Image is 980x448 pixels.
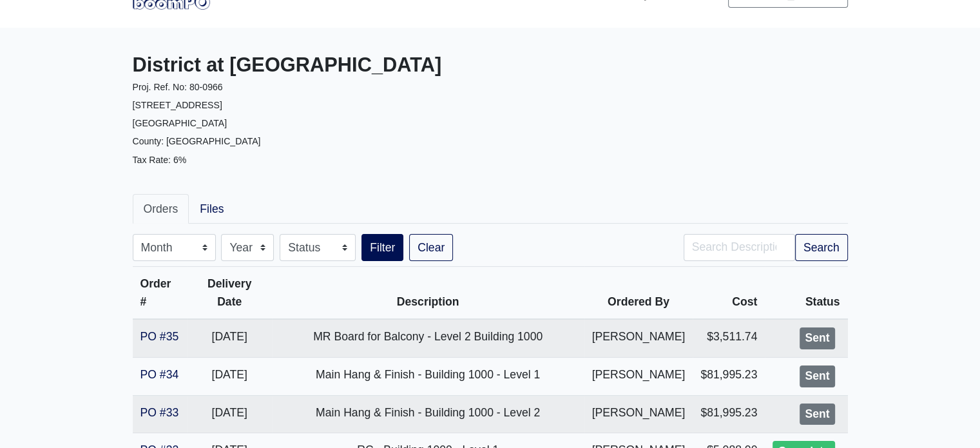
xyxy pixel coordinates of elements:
[693,319,765,357] td: $3,511.74
[187,357,272,395] td: [DATE]
[584,395,693,433] td: [PERSON_NAME]
[800,365,834,387] div: Sent
[133,118,227,128] small: [GEOGRAPHIC_DATA]
[187,319,272,357] td: [DATE]
[272,357,584,395] td: Main Hang & Finish - Building 1000 - Level 1
[693,357,765,395] td: $81,995.23
[800,404,834,425] div: Sent
[795,234,848,261] button: Search
[133,267,187,320] th: Order #
[800,327,834,349] div: Sent
[693,267,765,320] th: Cost
[409,234,453,261] a: Clear
[133,54,481,77] h3: District at [GEOGRAPHIC_DATA]
[140,368,179,381] a: PO #34
[133,82,223,92] small: Proj. Ref. No: 80-0966
[272,267,584,320] th: Description
[272,395,584,433] td: Main Hang & Finish - Building 1000 - Level 2
[272,319,584,357] td: MR Board for Balcony - Level 2 Building 1000
[187,395,272,433] td: [DATE]
[684,234,795,261] input: Search
[584,357,693,395] td: [PERSON_NAME]
[584,319,693,357] td: [PERSON_NAME]
[187,267,272,320] th: Delivery Date
[133,100,222,110] small: [STREET_ADDRESS]
[133,136,261,146] small: County: [GEOGRAPHIC_DATA]
[584,267,693,320] th: Ordered By
[765,267,847,320] th: Status
[133,155,187,165] small: Tax Rate: 6%
[140,330,179,343] a: PO #35
[140,406,179,419] a: PO #33
[693,395,765,433] td: $81,995.23
[189,194,235,224] a: Files
[133,194,189,224] a: Orders
[361,234,403,261] button: Filter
